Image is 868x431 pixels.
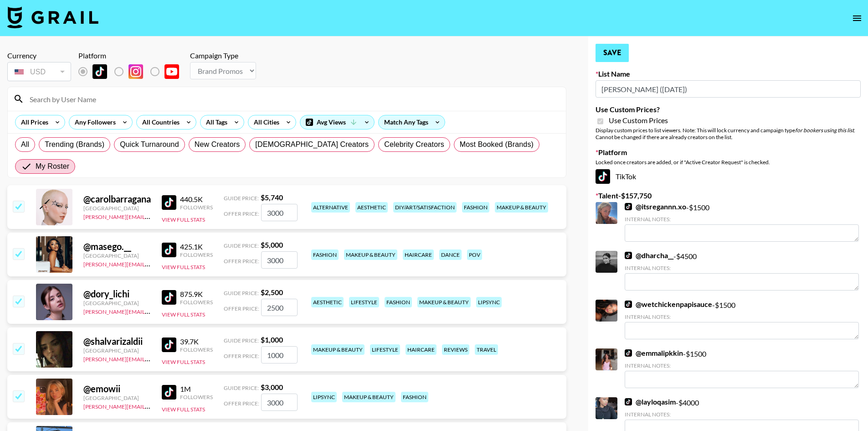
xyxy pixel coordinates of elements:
[379,115,445,129] div: Match Any Tags
[83,259,262,268] a: [PERSON_NAME][EMAIL_ADDRESS][PERSON_NAME][DOMAIN_NAME]
[200,115,229,129] div: All Tags
[596,44,629,62] button: Save
[83,241,151,252] div: @ masego.__
[355,202,388,213] div: aesthetic
[224,195,259,202] span: Guide Price:
[83,288,151,300] div: @ dory_lichi
[162,264,205,270] button: View Full Stats
[83,300,151,306] div: [GEOGRAPHIC_DATA]
[439,249,462,260] div: dance
[625,362,859,369] div: Internal Notes:
[83,252,151,259] div: [GEOGRAPHIC_DATA]
[596,69,861,78] label: List Name
[83,395,151,401] div: [GEOGRAPHIC_DATA]
[403,249,434,260] div: haircare
[848,9,866,27] button: open drawer
[137,115,181,129] div: All Countries
[224,242,259,249] span: Guide Price:
[162,290,176,305] img: TikTok
[180,195,213,204] div: 440.5K
[162,311,205,318] button: View Full Stats
[625,251,859,291] div: - $ 4500
[92,64,107,79] img: TikTok
[401,392,428,402] div: fashion
[261,299,298,316] input: 2,500
[83,383,151,395] div: @ emowii
[7,6,98,28] img: Grail Talent
[78,51,186,60] div: Platform
[795,127,854,134] em: for bookers using this list
[596,127,861,140] div: Display custom prices to list viewers. Note: This will lock currency and campaign type . Cannot b...
[83,205,151,212] div: [GEOGRAPHIC_DATA]
[120,139,179,150] span: Quick Turnaround
[625,216,859,223] div: Internal Notes:
[261,346,298,363] input: 1,000
[625,300,859,339] div: - $ 1500
[224,258,259,265] span: Offer Price:
[625,300,712,309] a: @wetchickenpapisauce
[311,249,339,260] div: fashion
[625,397,676,406] a: @layloqasim
[83,336,151,347] div: @ shalvarizaldii
[596,191,861,200] label: Talent - $ 157,750
[24,92,560,106] input: Search by User Name
[311,392,337,402] div: lipsync
[261,288,283,296] strong: $ 2,500
[180,290,213,299] div: 875.9K
[69,115,118,129] div: Any Followers
[261,383,283,391] strong: $ 3,000
[180,299,213,306] div: Followers
[625,348,859,388] div: - $ 1500
[261,251,298,269] input: 5,000
[311,344,365,355] div: makeup & beauty
[261,193,283,202] strong: $ 5,740
[180,242,213,251] div: 425.1K
[406,344,437,355] div: haircare
[625,203,632,210] img: TikTok
[224,305,259,312] span: Offer Price:
[417,297,471,307] div: makeup & beauty
[128,64,143,79] img: Instagram
[162,195,176,210] img: TikTok
[385,297,412,307] div: fashion
[300,115,374,129] div: Avg Views
[162,406,205,413] button: View Full Stats
[370,344,400,355] div: lifestyle
[625,301,632,308] img: TikTok
[21,139,29,150] span: All
[180,394,213,400] div: Followers
[475,344,498,355] div: travel
[9,64,69,80] div: USD
[164,64,179,79] img: YouTube
[224,337,259,344] span: Guide Price:
[83,306,262,315] a: [PERSON_NAME][EMAIL_ADDRESS][PERSON_NAME][DOMAIN_NAME]
[83,354,262,363] a: [PERSON_NAME][EMAIL_ADDRESS][PERSON_NAME][DOMAIN_NAME]
[625,265,859,271] div: Internal Notes:
[476,297,502,307] div: lipsync
[349,297,379,307] div: lifestyle
[625,348,683,358] a: @emmalipkkin
[83,193,151,205] div: @ carolbarragana
[384,139,444,150] span: Celebrity Creators
[162,243,176,257] img: TikTok
[224,353,259,359] span: Offer Price:
[224,400,259,407] span: Offer Price:
[625,252,632,259] img: TikTok
[224,384,259,391] span: Guide Price:
[342,392,395,402] div: makeup & beauty
[596,148,861,157] label: Platform
[462,202,489,213] div: fashion
[393,202,457,213] div: diy/art/satisfaction
[162,216,205,223] button: View Full Stats
[180,346,213,353] div: Followers
[78,62,186,81] div: List locked to TikTok.
[596,105,861,114] label: Use Custom Prices?
[442,344,469,355] div: reviews
[261,204,298,221] input: 5,740
[344,249,397,260] div: makeup & beauty
[180,384,213,394] div: 1M
[261,335,283,344] strong: $ 1,000
[224,210,259,217] span: Offer Price:
[162,358,205,365] button: View Full Stats
[162,338,176,352] img: TikTok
